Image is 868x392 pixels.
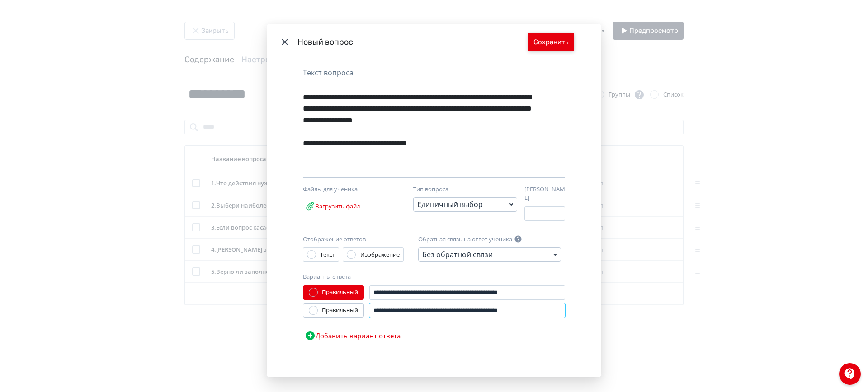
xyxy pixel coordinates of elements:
label: Отображение ответов [303,235,366,244]
label: Варианты ответа [303,272,351,281]
label: Тип вопроса [413,185,448,194]
div: Текст вопроса [303,67,565,83]
div: Новый вопрос [297,36,528,48]
div: Без обратной связи [422,249,493,260]
div: Файлы для ученика [303,185,398,194]
label: [PERSON_NAME] [524,185,565,203]
div: Правильный [322,288,358,297]
div: Изображение [360,250,400,259]
button: Добавить вариант ответа [303,327,402,345]
div: Текст [320,250,335,259]
div: Единичный выбор [417,199,483,210]
label: Обратная связь на ответ ученика [418,235,512,244]
div: Правильный [322,306,358,315]
button: Сохранить [528,33,574,51]
div: Modal [267,24,601,377]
